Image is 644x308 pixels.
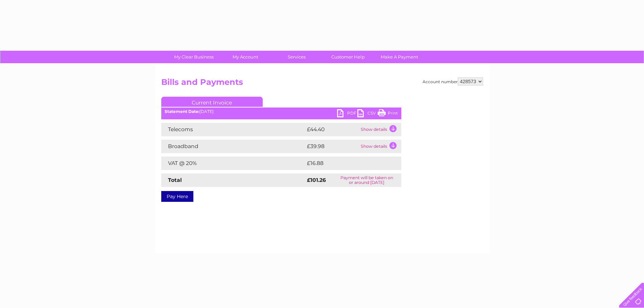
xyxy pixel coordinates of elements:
a: Services [269,51,325,63]
td: Show details [359,140,401,153]
div: [DATE] [161,109,401,114]
a: PDF [337,109,357,119]
a: My Clear Business [166,51,222,63]
strong: Total [168,177,182,183]
a: Print [378,109,398,119]
td: Payment will be taken on or around [DATE] [332,173,401,187]
strong: £101.26 [307,177,326,183]
a: Make A Payment [372,51,427,63]
div: Account number [423,77,483,86]
td: £39.98 [305,140,359,153]
h2: Bills and Payments [161,77,483,90]
a: Current Invoice [161,97,263,107]
a: Pay Here [161,191,193,202]
td: £16.88 [305,157,387,170]
a: CSV [357,109,378,119]
td: Telecoms [161,123,305,136]
b: Statement Date: [165,109,199,114]
td: Broadband [161,140,305,153]
td: Show details [359,123,401,136]
td: £44.40 [305,123,359,136]
td: VAT @ 20% [161,157,305,170]
a: My Account [217,51,273,63]
a: Customer Help [320,51,376,63]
